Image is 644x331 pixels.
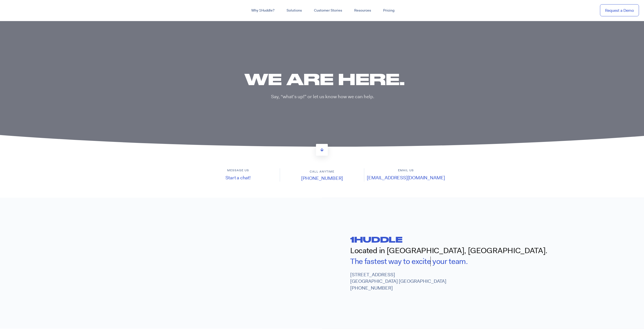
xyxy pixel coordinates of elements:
a: Resources [348,6,377,15]
p: [STREET_ADDRESS] [GEOGRAPHIC_DATA] [GEOGRAPHIC_DATA] [PHONE_NUMBER] [350,271,644,292]
p: Say, “what’s up!” or let us know how we can help. [196,93,449,100]
a: Solutions [280,6,308,15]
a: [EMAIL_ADDRESS][DOMAIN_NAME] [367,175,445,181]
a: Request a Demo [600,4,639,17]
h6: Call anytime [280,170,364,174]
a: Customer Stories [308,6,348,15]
h6: Email us [364,168,448,173]
h2: 1huddle [350,234,644,245]
h2: Located in [GEOGRAPHIC_DATA], [GEOGRAPHIC_DATA]. [350,245,644,256]
a: [PHONE_NUMBER] [301,175,343,181]
span: your team. [432,256,468,266]
a: Why 1Huddle? [245,6,280,15]
a: Start a chat! [225,175,251,181]
img: ... [5,6,41,15]
span: The fastest way to [350,256,410,266]
a: Pricing [377,6,400,15]
span: excite [412,256,431,267]
h1: We are here. [196,68,453,90]
h6: Message us [196,168,280,173]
